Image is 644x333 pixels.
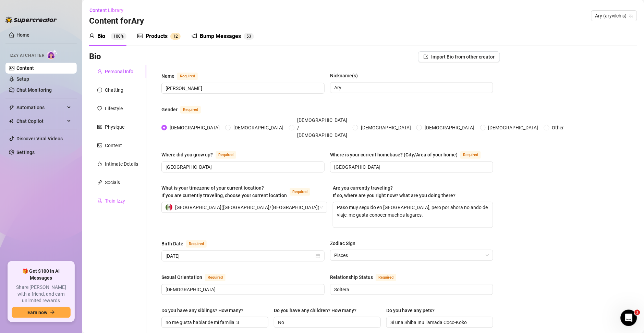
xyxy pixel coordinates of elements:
[549,124,567,131] span: Other
[105,142,122,149] div: Content
[390,319,488,326] input: Do you have any pets?
[246,34,249,39] span: 5
[161,106,178,113] div: Gender
[105,68,133,75] div: Personal Info
[278,319,375,326] input: Do you have any children? How many?
[161,273,233,281] label: Sexual Orientation
[16,65,34,71] a: Content
[386,307,435,314] div: Do you have any pets?
[12,307,71,318] button: Earn nowarrow-right
[161,185,287,198] span: What is your timezone of your current location? If you are currently traveling, choose your curre...
[111,33,126,40] sup: 100%
[294,116,350,139] span: [DEMOGRAPHIC_DATA] / [DEMOGRAPHIC_DATA]
[16,136,63,141] a: Discover Viral Videos
[386,307,439,314] label: Do you have any pets?
[12,284,71,304] span: Share [PERSON_NAME] with a friend, and earn unlimited rewards
[330,151,488,159] label: Where is your current homebase? (City/Area of your home)
[12,268,71,281] span: 🎁 Get $100 in AI Messages
[161,151,244,159] label: Where did you grow up?
[333,185,455,198] span: Are you currently traveling? If so, where are you right now? what are you doing there?
[621,310,637,326] iframe: Intercom live chat
[97,198,102,203] span: experiment
[635,310,640,315] span: 1
[97,180,102,185] span: link
[486,124,541,131] span: [DEMOGRAPHIC_DATA]
[146,32,168,40] div: Products
[167,124,222,131] span: [DEMOGRAPHIC_DATA]
[161,273,202,281] div: Sexual Orientation
[16,87,52,93] a: Chat Monitoring
[166,252,314,260] input: Birth Date
[330,240,355,247] div: Zodiac Sign
[177,73,198,80] span: Required
[16,150,35,155] a: Settings
[161,72,205,80] label: Name
[89,33,95,39] span: user
[97,162,102,166] span: fire
[330,72,363,79] label: Nickname(s)
[105,160,138,168] div: Intimate Details
[97,69,102,74] span: user
[166,204,172,211] img: mx
[180,106,201,114] span: Required
[97,32,105,40] div: Bio
[5,16,57,23] img: logo-BBDzfeDw.svg
[274,307,361,314] label: Do you have any children? How many?
[50,310,55,315] span: arrow-right
[97,125,102,129] span: idcard
[105,86,123,94] div: Chatting
[89,5,129,16] button: Content Library
[27,310,47,315] span: Earn now
[16,32,29,38] a: Home
[431,54,495,60] span: Import Bio from other creator
[186,240,207,248] span: Required
[161,240,214,248] label: Birth Date
[249,34,251,39] span: 3
[105,179,120,186] div: Socials
[97,143,102,148] span: picture
[330,273,373,281] div: Relationship Status
[9,105,14,110] span: thunderbolt
[334,163,488,171] input: Where is your current homebase? (City/Area of your home)
[376,274,396,281] span: Required
[422,124,477,131] span: [DEMOGRAPHIC_DATA]
[10,52,44,59] span: Izzy AI Chatter
[192,33,197,39] span: notification
[97,88,102,92] span: message
[460,151,481,159] span: Required
[89,51,101,62] h3: Bio
[9,119,13,124] img: Chat Copilot
[170,33,181,40] sup: 12
[200,32,241,40] div: Bump Messages
[161,72,174,80] div: Name
[274,307,356,314] div: Do you have any children? How many?
[166,319,263,326] input: Do you have any siblings? How many?
[161,307,248,314] label: Do you have any siblings? How many?
[161,151,213,158] div: Where did you grow up?
[89,16,144,27] h3: Content for Ary
[334,286,488,293] input: Relationship Status
[629,14,633,18] span: team
[330,240,360,247] label: Zodiac Sign
[175,202,319,213] span: [GEOGRAPHIC_DATA] ( [GEOGRAPHIC_DATA]/[GEOGRAPHIC_DATA] )
[333,202,493,228] textarea: Paso muy seguido en [GEOGRAPHIC_DATA], pero por ahora no ando de viaje, me gusta conocer muchos l...
[418,51,500,62] button: Import Bio from other creator
[330,151,458,158] div: Where is your current homebase? (City/Area of your home)
[16,116,65,127] span: Chat Copilot
[424,54,428,59] span: import
[205,274,226,281] span: Required
[175,34,178,39] span: 2
[161,240,183,247] div: Birth Date
[161,105,208,114] label: Gender
[216,151,236,159] span: Required
[89,8,123,13] span: Content Library
[330,72,358,79] div: Nickname(s)
[105,123,124,131] div: Physique
[97,106,102,111] span: heart
[334,84,488,91] input: Nickname(s)
[166,85,319,92] input: Name
[330,273,404,281] label: Relationship Status
[166,286,319,293] input: Sexual Orientation
[166,163,319,171] input: Where did you grow up?
[16,102,65,113] span: Automations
